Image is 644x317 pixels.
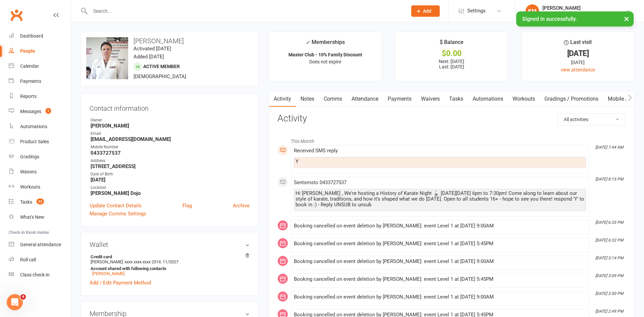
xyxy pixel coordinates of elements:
[294,223,586,229] div: Booking cancelled on event deletion by [PERSON_NAME]: event Level 1 at [DATE] 9:00AM
[9,59,71,74] a: Calendar
[9,104,71,119] a: Messages 1
[91,130,250,137] div: Email
[8,7,25,23] a: Clubworx
[296,91,319,107] a: Notes
[269,91,296,107] a: Activity
[91,150,250,156] strong: 0433727537
[20,214,44,220] div: What's New
[277,134,626,145] li: This Month
[20,199,32,205] div: Tasks
[20,242,61,247] div: General attendance
[467,3,486,18] span: Settings
[526,4,539,18] div: KM
[91,254,246,259] strong: Credit card
[595,220,623,225] i: [DATE] 6:35 PM
[20,139,49,144] div: Product Sales
[133,54,164,60] time: Added [DATE]
[86,37,128,79] img: image1714776699.png
[621,11,633,26] button: ×
[91,117,250,123] div: Owner
[347,91,383,107] a: Attendance
[288,52,362,57] strong: Master Club - 10% Family Discount
[468,91,508,107] a: Automations
[9,237,71,252] a: General attendance kiosk mode
[9,179,71,195] a: Workouts
[20,294,26,300] span: 4
[20,184,40,190] div: Workouts
[401,50,502,57] div: $0.00
[124,259,161,264] span: xxxx xxxx xxxx 2316
[91,123,250,129] strong: [PERSON_NAME]
[9,119,71,134] a: Automations
[20,124,47,129] div: Automations
[522,16,577,22] span: Signed in successfully.
[416,91,444,107] a: Waivers
[383,91,416,107] a: Payments
[595,177,623,181] i: [DATE] 8:15 PM
[411,5,440,17] button: Add
[91,266,246,271] strong: Account shared with following contacts
[423,8,431,14] span: Add
[133,73,186,80] span: [DEMOGRAPHIC_DATA]
[564,38,592,50] div: Last visit
[20,48,35,54] div: People
[91,177,250,183] strong: [DATE]
[9,74,71,89] a: Payments
[444,91,468,107] a: Tasks
[90,202,142,210] a: Update Contact Details
[90,253,250,277] li: [PERSON_NAME]
[309,59,341,64] span: Does not expire
[90,241,250,248] h3: Wallet
[91,158,250,164] div: Address
[595,291,623,296] i: [DATE] 2:50 PM
[9,29,71,44] a: Dashboard
[20,272,50,277] div: Class check-in
[133,46,171,52] time: Activated [DATE]
[306,38,345,50] div: Memberships
[294,259,586,264] div: Booking cancelled on event deletion by [PERSON_NAME]: event Level 1 at [DATE] 9:00AM
[20,63,39,69] div: Calendar
[294,241,586,247] div: Booking cancelled on event deletion by [PERSON_NAME]: event Level 1 at [DATE] 5:45PM
[296,191,584,208] div: Hi [PERSON_NAME] , We're hosting a History of Karate Night 🥋 [DATE][DATE] 6pm to 7:30pm! Come alo...
[20,109,41,114] div: Messages
[7,294,23,310] iframe: Intercom live chat
[143,64,180,69] span: Active member
[20,257,36,262] div: Roll call
[90,279,151,287] a: Add / Edit Payment Method
[319,91,347,107] a: Comms
[91,190,250,196] strong: [PERSON_NAME] Dojo
[86,37,253,45] h3: [PERSON_NAME]
[595,256,623,260] i: [DATE] 3:14 PM
[277,113,626,124] h3: Activity
[603,91,639,107] a: Mobile App
[88,6,402,16] input: Search...
[540,91,603,107] a: Gradings / Promotions
[294,179,346,186] span: Sent sms to 0433727537
[294,276,586,282] div: Booking cancelled on event deletion by [PERSON_NAME]: event Level 1 at [DATE] 5:45PM
[20,154,39,159] div: Gradings
[542,11,625,17] div: Black Belt Martial Arts [PERSON_NAME]
[508,91,540,107] a: Workouts
[595,238,623,243] i: [DATE] 6:32 PM
[20,33,43,39] div: Dashboard
[20,94,37,99] div: Reports
[90,102,250,112] h3: Contact information
[306,39,310,46] i: ✓
[20,78,41,84] div: Payments
[91,184,250,191] div: Location
[561,67,595,72] a: view attendance
[595,145,623,150] i: [DATE] 7:44 AM
[9,89,71,104] a: Reports
[91,136,250,142] strong: [EMAIL_ADDRESS][DOMAIN_NAME]
[528,50,628,57] div: [DATE]
[9,134,71,149] a: Product Sales
[92,271,124,276] a: [PERSON_NAME]
[9,164,71,179] a: Waivers
[9,210,71,225] a: What's New
[9,149,71,164] a: Gradings
[91,163,250,169] strong: [STREET_ADDRESS]
[9,44,71,59] a: People
[37,199,44,204] span: 33
[294,148,586,154] div: Received SMS reply
[9,267,71,282] a: Class kiosk mode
